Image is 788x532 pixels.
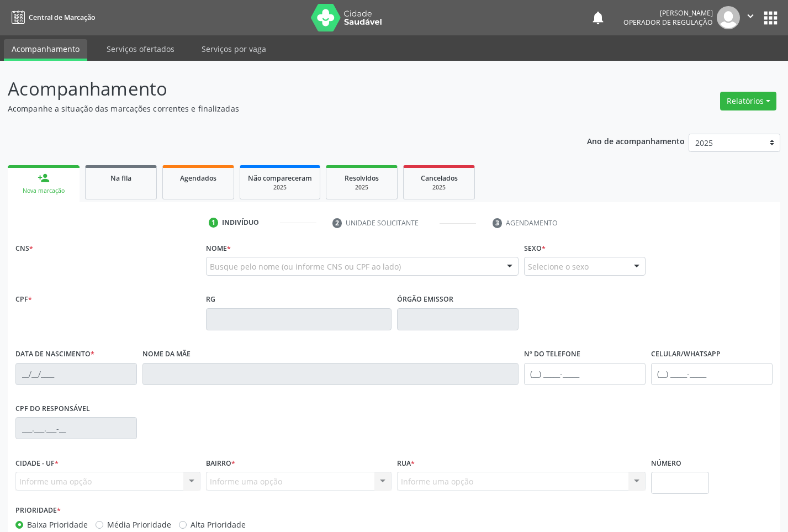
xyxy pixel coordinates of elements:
[4,39,87,61] a: Acompanhamento
[15,291,32,308] label: CPF
[720,92,776,110] button: Relatórios
[27,519,88,530] label: Baixa Prioridade
[209,218,219,228] div: 1
[8,103,548,114] p: Acompanhe a situação das marcações correntes e finalizadas
[740,6,761,29] button: 
[587,134,685,148] p: Ano de acompanhamento
[524,363,646,385] input: (__) _____-_____
[15,401,90,418] label: CPF do responsável
[206,455,235,472] label: Bairro
[421,173,458,183] span: Cancelados
[206,240,231,257] label: Nome
[15,240,33,257] label: CNS
[8,8,95,27] a: Central de Marcação
[110,173,131,183] span: Na fila
[8,75,548,103] p: Acompanhamento
[397,291,453,308] label: Órgão emissor
[528,261,589,272] span: Selecione o sexo
[99,39,182,59] a: Serviços ofertados
[334,183,389,192] div: 2025
[222,218,259,228] div: Indivíduo
[206,291,215,308] label: RG
[142,346,191,363] label: Nome da mãe
[248,183,312,192] div: 2025
[191,519,246,530] label: Alta Prioridade
[623,18,713,27] span: Operador de regulação
[761,8,780,28] button: apps
[194,39,274,59] a: Serviços por vaga
[411,183,467,192] div: 2025
[29,13,95,22] span: Central de Marcação
[744,10,757,22] i: 
[651,455,681,472] label: Número
[180,173,216,183] span: Agendados
[345,173,379,183] span: Resolvidos
[15,346,94,363] label: Data de nascimento
[107,519,171,530] label: Média Prioridade
[15,417,137,439] input: ___.___.___-__
[651,363,773,385] input: (__) _____-_____
[590,10,606,25] button: notifications
[15,187,72,195] div: Nova marcação
[210,261,401,272] span: Busque pelo nome (ou informe CNS ou CPF ao lado)
[651,346,721,363] label: Celular/WhatsApp
[15,363,137,385] input: __/__/____
[397,455,415,472] label: Rua
[717,6,740,29] img: img
[38,172,50,184] div: person_add
[15,455,59,472] label: Cidade - UF
[524,240,546,257] label: Sexo
[524,346,580,363] label: Nº do Telefone
[623,8,713,18] div: [PERSON_NAME]
[248,173,312,183] span: Não compareceram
